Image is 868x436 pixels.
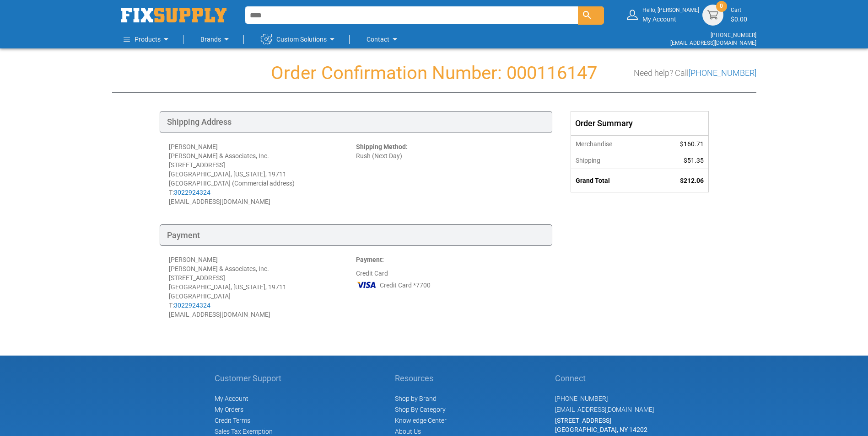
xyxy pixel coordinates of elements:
a: Contact [367,30,400,48]
div: Credit Card [356,255,543,319]
h5: Resources [395,374,447,383]
a: Shop by Brand [395,395,437,402]
small: Cart [731,6,747,14]
h1: Order Confirmation Number: 000116147 [112,63,756,83]
a: Knowledge Center [395,417,447,424]
strong: Grand Total [576,177,610,184]
a: 3022924324 [174,302,210,309]
span: My Orders [215,406,243,413]
span: $212.06 [680,177,704,184]
a: Products [124,30,172,48]
span: Sales Tax Exemption [215,428,273,435]
div: Order Summary [571,112,708,135]
strong: Shipping Method: [356,143,408,150]
small: Hello, [PERSON_NAME] [642,6,699,14]
span: 0 [720,2,723,10]
a: [PHONE_NUMBER] [711,32,756,38]
span: [STREET_ADDRESS] [GEOGRAPHIC_DATA], NY 14202 [555,417,647,433]
img: Fix Industrial Supply [121,8,226,22]
img: VI [356,278,377,292]
a: 3022924324 [174,189,210,196]
h5: Connect [555,374,654,383]
a: [EMAIL_ADDRESS][DOMAIN_NAME] [555,406,654,413]
strong: Payment: [356,256,384,263]
span: My Account [215,395,248,402]
div: My Account [642,6,699,23]
span: Credit Card *7700 [380,281,431,290]
div: Payment [160,224,552,246]
span: $0.00 [731,16,747,23]
span: $160.71 [680,140,704,148]
span: $51.35 [684,157,704,164]
div: Rush (Next Day) [356,142,543,206]
div: [PERSON_NAME] [PERSON_NAME] & Associates, Inc. [STREET_ADDRESS] [GEOGRAPHIC_DATA], [US_STATE], 19... [169,255,356,319]
a: Shop By Category [395,406,446,413]
a: About Us [395,428,421,435]
a: store logo [121,8,226,22]
div: [PERSON_NAME] [PERSON_NAME] & Associates, Inc. [STREET_ADDRESS] [GEOGRAPHIC_DATA], [US_STATE], 19... [169,142,356,206]
a: [EMAIL_ADDRESS][DOMAIN_NAME] [670,40,756,46]
div: Shipping Address [160,111,552,133]
span: Credit Terms [215,417,250,424]
a: [PHONE_NUMBER] [689,68,756,78]
th: Merchandise [571,135,651,152]
th: Shipping [571,152,651,169]
a: Custom Solutions [261,30,338,48]
a: [PHONE_NUMBER] [555,395,608,402]
a: Brands [200,30,232,48]
h3: Need help? Call [634,69,756,78]
h5: Customer Support [215,374,286,383]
